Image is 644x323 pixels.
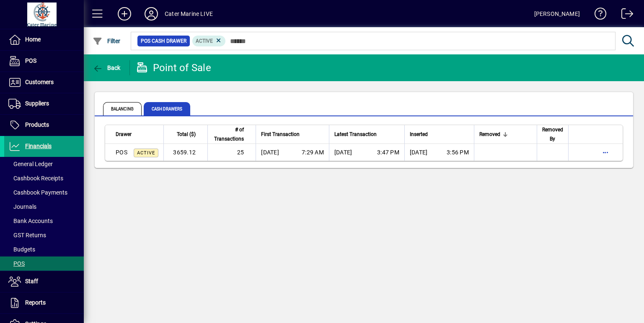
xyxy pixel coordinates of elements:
[196,38,213,44] span: Active
[111,6,138,21] button: Add
[141,37,186,45] span: POS Cash Drawer
[334,130,377,139] span: Latest Transaction
[8,232,46,238] span: GST Returns
[4,200,84,214] a: Journals
[599,146,612,159] button: More options
[25,143,52,149] span: Financials
[588,2,607,29] a: Knowledge Base
[542,125,563,144] span: Removed By
[447,148,469,156] span: 3:56 PM
[261,130,324,139] div: First Transaction
[8,246,35,253] span: Budgets
[534,7,580,21] div: [PERSON_NAME]
[84,60,130,75] app-page-header-button: Back
[25,299,46,306] span: Reports
[8,203,36,210] span: Journals
[410,130,469,139] div: Inserted
[144,102,190,115] span: Cash Drawers
[615,2,634,29] a: Logout
[4,185,84,200] a: Cashbook Payments
[25,36,41,43] span: Home
[4,271,84,292] a: Staff
[410,130,428,139] span: Inserted
[116,130,158,139] div: Drawer
[4,157,84,171] a: General Ledger
[192,36,226,46] mat-chip: Status: Active
[25,100,49,107] span: Suppliers
[4,93,84,114] a: Suppliers
[25,278,38,285] span: Staff
[8,161,53,167] span: General Ledger
[177,130,196,139] span: Total ($)
[25,121,49,128] span: Products
[4,171,84,185] a: Cashbook Receipts
[8,260,25,267] span: POS
[8,189,67,196] span: Cashbook Payments
[93,64,121,71] span: Back
[4,256,84,271] a: POS
[91,33,123,49] button: Filter
[8,218,53,224] span: Bank Accounts
[138,6,165,21] button: Profile
[213,125,244,144] span: # of Transactions
[479,130,532,139] div: Removed
[116,148,158,157] div: POS
[4,51,84,72] a: POS
[25,79,54,85] span: Customers
[169,130,203,139] div: Total ($)
[116,130,132,139] span: Drawer
[25,57,36,64] span: POS
[91,60,123,75] button: Back
[137,150,155,156] span: Active
[377,148,399,156] span: 3:47 PM
[261,148,279,156] span: [DATE]
[4,228,84,242] a: GST Returns
[410,148,428,156] span: [DATE]
[4,72,84,93] a: Customers
[479,130,500,139] span: Removed
[103,102,142,115] span: Balancing
[334,148,352,156] span: [DATE]
[302,148,324,156] span: 7:29 AM
[93,38,121,44] span: Filter
[136,61,211,74] div: Point of Sale
[8,175,63,182] span: Cashbook Receipts
[4,214,84,228] a: Bank Accounts
[4,292,84,313] a: Reports
[4,242,84,256] a: Budgets
[165,7,213,21] div: Cater Marine LIVE
[163,144,207,161] td: 3659.12
[213,125,251,144] div: # of Transactions
[261,130,300,139] span: First Transaction
[334,130,399,139] div: Latest Transaction
[4,115,84,136] a: Products
[207,144,256,161] td: 25
[4,29,84,50] a: Home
